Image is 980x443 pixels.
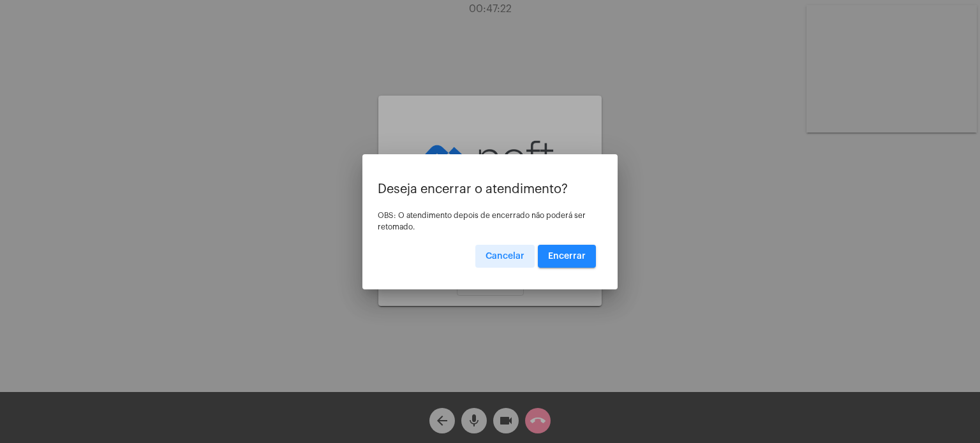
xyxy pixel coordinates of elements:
span: Cancelar [486,252,524,261]
button: Encerrar [538,245,596,268]
span: Encerrar [548,252,586,261]
button: Cancelar [475,245,535,268]
p: Deseja encerrar o atendimento? [378,182,602,196]
span: OBS: O atendimento depois de encerrado não poderá ser retomado. [378,212,586,231]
